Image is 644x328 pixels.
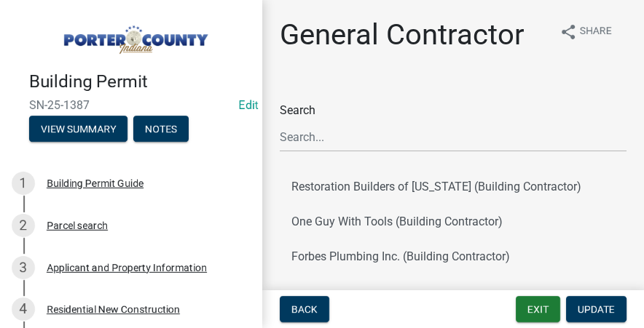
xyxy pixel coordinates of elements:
wm-modal-confirm: Edit Application Number [239,98,259,112]
wm-modal-confirm: Notes [133,124,189,135]
div: 1 [12,172,35,195]
wm-modal-confirm: Summary [29,124,127,135]
div: Building Permit Guide [47,178,144,188]
label: Search [280,105,315,116]
button: One Guy With Tools (Building Contractor) [280,204,627,239]
div: Residential New Construction [47,304,180,314]
h1: General Contractor [280,17,525,52]
button: Exit [516,296,560,322]
button: Back [280,296,329,322]
button: [PERSON_NAME] and [PERSON_NAME] (Building Contractor) [280,274,627,309]
span: Back [291,303,318,315]
div: Applicant and Property Information [47,263,207,273]
span: SN-25-1387 [29,98,233,112]
button: Restoration Builders of [US_STATE] (Building Contractor) [280,169,627,204]
a: Edit [239,98,259,112]
input: Search... [280,122,627,152]
span: Update [578,303,615,315]
button: shareShare [548,17,624,46]
div: 3 [12,256,35,279]
div: 2 [12,214,35,237]
img: Porter County, Indiana [29,15,239,56]
span: Share [580,23,612,41]
i: share [559,23,577,41]
button: View Summary [29,116,127,142]
div: Parcel search [47,220,108,231]
h4: Building Permit [29,71,251,92]
button: Notes [133,116,189,142]
button: Update [566,296,627,322]
button: Forbes Plumbing Inc. (Building Contractor) [280,239,627,274]
div: 4 [12,297,35,321]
